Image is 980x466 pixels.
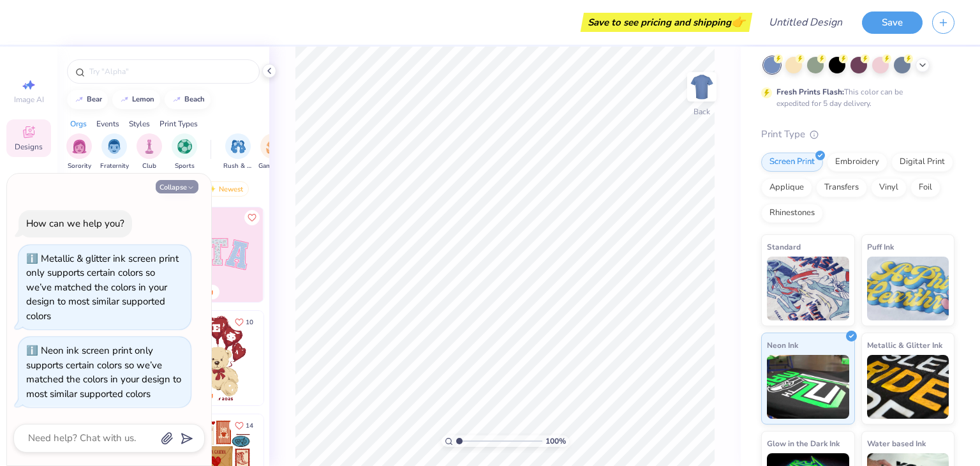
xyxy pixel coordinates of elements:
[169,311,264,405] img: 587403a7-0594-4a7f-b2bd-0ca67a3ff8dd
[175,162,195,171] span: Sports
[26,217,124,230] div: How can we help you?
[223,133,253,171] button: filter button
[68,162,91,171] span: Sorority
[229,313,259,331] button: Like
[891,153,953,172] div: Digital Print
[761,153,823,172] div: Screen Print
[169,207,264,302] img: 9980f5e8-e6a1-4b4a-8839-2b0e9349023c
[165,90,211,109] button: beach
[767,257,849,320] img: Standard
[137,133,162,171] div: filter for Club
[172,96,182,103] img: trend_line.gif
[584,13,749,32] div: Save to see pricing and shipping
[74,96,84,103] img: trend_line.gif
[871,178,907,197] div: Vinyl
[200,181,249,197] div: Newest
[129,118,150,130] div: Styles
[258,133,288,171] button: filter button
[767,338,798,352] span: Neon Ink
[100,133,129,171] div: filter for Fraternity
[867,437,926,450] span: Water based Ink
[776,86,933,109] div: This color can be expedited for 5 day delivery.
[767,240,801,253] span: Standard
[72,139,87,154] img: Sorority Image
[258,162,288,171] span: Game Day
[66,133,92,171] button: filter button
[862,11,923,34] button: Save
[759,10,852,35] input: Untitled Design
[160,118,198,130] div: Print Types
[66,133,92,171] div: filter for Sorority
[776,87,844,97] strong: Fresh Prints Flash:
[67,90,108,109] button: bear
[14,94,44,105] span: Image AI
[100,162,129,171] span: Fraternity
[119,96,130,103] img: trend_line.gif
[263,207,357,302] img: 5ee11766-d822-42f5-ad4e-763472bf8dcf
[761,127,954,142] div: Print Type
[137,133,162,171] button: filter button
[132,96,154,103] div: lemon
[246,319,253,326] span: 10
[142,139,156,154] img: Club Image
[70,118,87,130] div: Orgs
[266,139,281,154] img: Game Day Image
[761,178,812,197] div: Applique
[767,437,840,450] span: Glow in the Dark Ink
[258,133,288,171] div: filter for Game Day
[26,252,179,322] div: Metallic & glitter ink screen print only supports certain colors so we’ve matched the colors in y...
[184,96,205,103] div: beach
[761,204,823,223] div: Rhinestones
[142,162,156,171] span: Club
[15,142,43,152] span: Designs
[100,133,129,171] button: filter button
[244,210,260,225] button: Like
[246,423,253,429] span: 14
[229,417,259,434] button: Like
[827,153,887,172] div: Embroidery
[223,162,253,171] span: Rush & Bid
[172,133,197,171] div: filter for Sports
[731,14,745,29] span: 👉
[816,178,867,197] div: Transfers
[689,74,715,100] img: Back
[546,435,566,447] span: 100 %
[177,139,192,154] img: Sports Image
[694,106,710,117] div: Back
[87,96,102,103] div: bear
[910,178,940,197] div: Foil
[172,133,197,171] button: filter button
[867,257,949,320] img: Puff Ink
[263,311,357,405] img: e74243e0-e378-47aa-a400-bc6bcb25063a
[96,118,119,130] div: Events
[156,180,198,193] button: Collapse
[231,139,246,154] img: Rush & Bid Image
[88,65,251,78] input: Try "Alpha"
[26,344,181,400] div: Neon ink screen print only supports certain colors so we’ve matched the colors in your design to ...
[767,355,849,419] img: Neon Ink
[112,90,160,109] button: lemon
[107,139,121,154] img: Fraternity Image
[867,355,949,419] img: Metallic & Glitter Ink
[867,240,894,253] span: Puff Ink
[867,338,942,352] span: Metallic & Glitter Ink
[223,133,253,171] div: filter for Rush & Bid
